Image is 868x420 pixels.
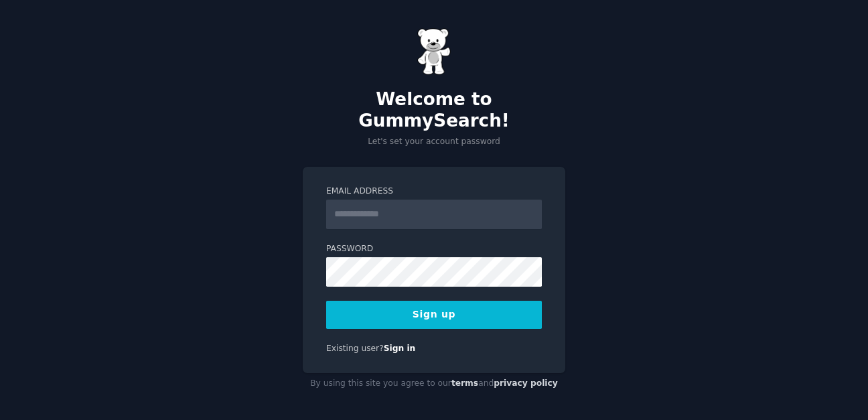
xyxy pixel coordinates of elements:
div: By using this site you agree to our and [303,373,565,395]
span: Existing user? [326,344,384,353]
a: privacy policy [494,378,558,388]
h2: Welcome to GummySearch! [303,89,565,131]
button: Sign up [326,301,542,329]
p: Let's set your account password [303,136,565,148]
img: Gummy Bear [417,28,451,75]
label: Email Address [326,186,542,198]
label: Password [326,243,542,255]
a: Sign in [384,344,416,353]
a: terms [451,378,478,388]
